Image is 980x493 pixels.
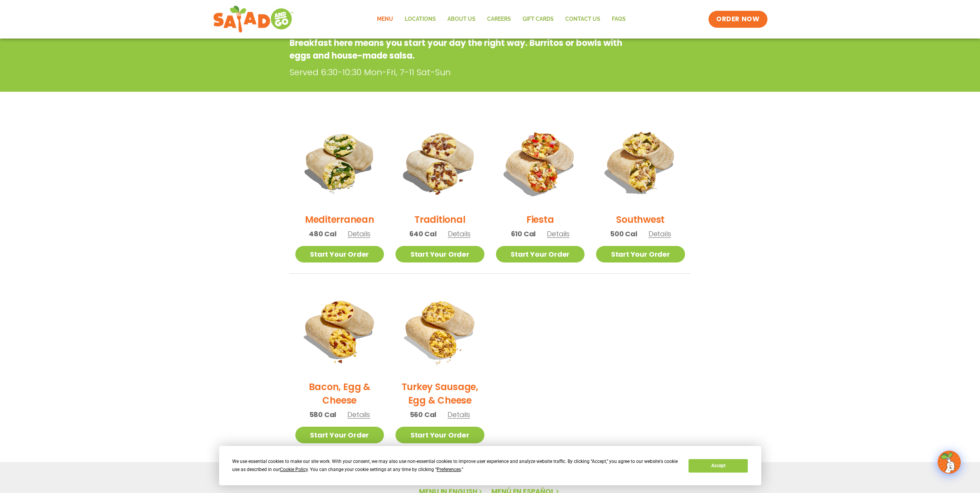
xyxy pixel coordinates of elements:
h2: Mediterranean [305,213,374,226]
a: FAQs [606,10,632,28]
img: Product photo for Bacon, Egg & Cheese [295,285,384,374]
a: Start Your Order [295,427,384,443]
img: Product photo for Traditional [395,118,484,207]
a: GIFT CARDS [517,10,560,28]
p: Breakfast here means you start your day the right way. Burritos or bowls with eggs and house-made... [290,37,629,62]
span: ORDER NOW [716,15,759,24]
span: Details [448,229,471,239]
h2: Fiesta [526,213,554,226]
a: Start Your Order [395,246,484,262]
h2: Traditional [414,213,465,226]
div: We use essential cookies to make our site work. With your consent, we may also use non-essential ... [232,458,679,474]
span: Preferences [437,467,461,472]
h2: Bacon, Egg & Cheese [295,380,384,407]
h2: Turkey Sausage, Egg & Cheese [395,380,484,407]
nav: Menu [371,10,632,28]
span: Details [347,410,370,419]
img: Product photo for Southwest [596,118,685,207]
img: Product photo for Mediterranean Breakfast Burrito [295,118,384,207]
a: ORDER NOW [709,11,767,28]
span: 610 Cal [511,229,536,239]
span: 480 Cal [309,229,337,239]
span: 640 Cal [409,229,437,239]
a: Start Your Order [596,246,685,262]
span: Cookie Policy [280,467,308,472]
a: Locations [399,10,442,28]
a: About Us [442,10,481,28]
img: Product photo for Turkey Sausage, Egg & Cheese [395,285,484,374]
img: wpChatIcon [938,451,960,473]
p: Served 6:30-10:30 Mon-Fri, 7-11 Sat-Sun [290,66,632,79]
span: 560 Cal [410,409,437,420]
a: Start Your Order [496,246,585,262]
a: Contact Us [560,10,606,28]
span: Details [447,410,470,419]
span: 580 Cal [309,409,337,420]
a: Menu [371,10,399,28]
a: Start Your Order [295,246,384,262]
span: 500 Cal [610,229,637,239]
div: Cookie Consent Prompt [219,446,761,485]
span: Details [648,229,671,239]
button: Accept [689,459,748,473]
img: new-SAG-logo-768×292 [213,4,294,35]
a: Start Your Order [395,427,484,443]
span: Details [348,229,370,239]
a: Careers [481,10,517,28]
h2: Southwest [616,213,665,226]
span: Details [547,229,570,239]
img: Product photo for Fiesta [496,118,585,207]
